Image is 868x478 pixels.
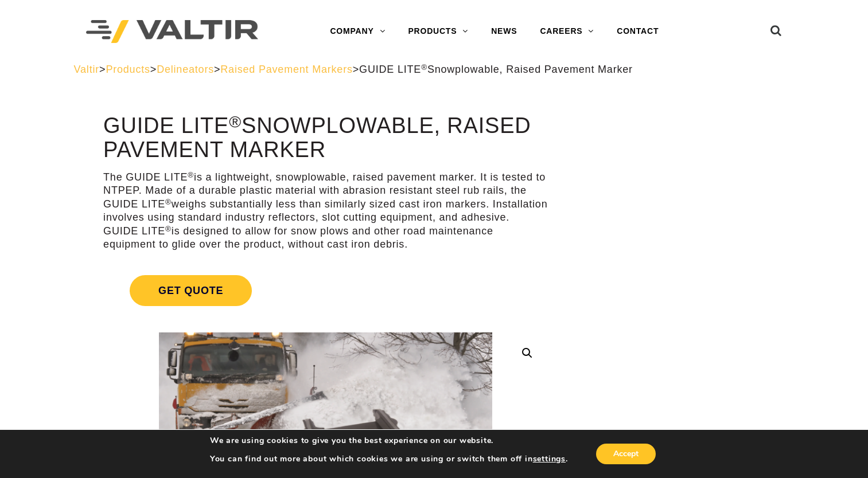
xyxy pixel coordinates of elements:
sup: ® [165,225,172,233]
a: CAREERS [528,20,605,43]
sup: ® [188,171,194,179]
p: The GUIDE LITE is a lightweight, snowplowable, raised pavement marker. It is tested to NTPEP. Mad... [103,171,548,251]
a: PRODUCTS [396,20,480,43]
p: We are using cookies to give you the best experience on our website. [210,436,568,446]
a: CONTACT [605,20,670,43]
sup: ® [229,112,242,131]
img: Valtir [86,20,258,44]
button: settings [533,454,566,464]
div: > > > > [74,63,795,76]
a: Get Quote [103,261,548,320]
sup: ® [165,198,172,206]
a: Products [106,64,150,75]
a: Delineators [157,64,214,75]
p: You can find out more about which cookies we are using or switch them off in . [210,454,568,464]
a: Valtir [74,64,99,75]
a: Raised Pavement Markers [220,64,352,75]
a: COMPANY [318,20,396,43]
span: Get Quote [130,275,252,306]
button: Accept [596,444,656,464]
h1: GUIDE LITE Snowplowable, Raised Pavement Marker [103,114,548,162]
span: GUIDE LITE Snowplowable, Raised Pavement Marker [359,64,633,75]
a: NEWS [480,20,528,43]
sup: ® [421,63,427,72]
